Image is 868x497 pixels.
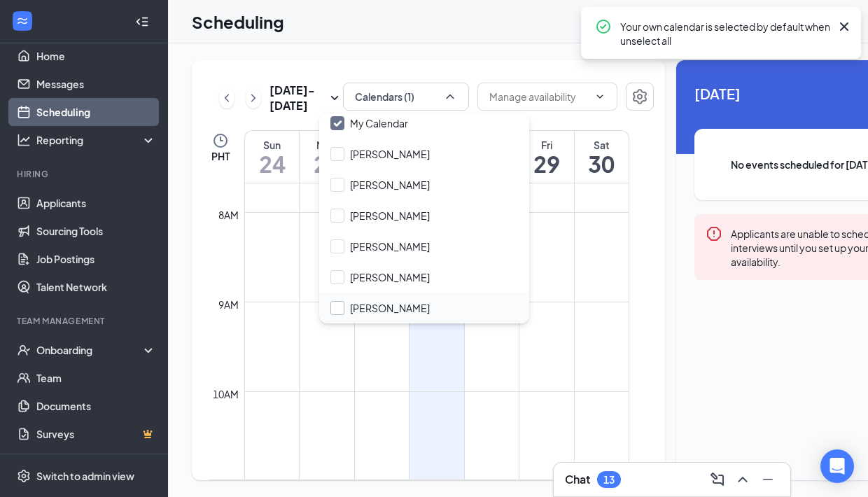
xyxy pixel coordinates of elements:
a: Talent Network [36,273,156,301]
div: Onboarding [36,343,144,357]
div: Your own calendar is selected by default when unselect all [620,18,830,48]
h3: [DATE] - [DATE] [269,83,326,113]
a: Home [36,42,156,70]
svg: Minimize [759,471,776,488]
div: 9am [216,297,241,312]
div: 13 [603,474,615,486]
div: Mon [300,138,354,152]
div: 11am [210,476,241,491]
div: Fri [519,138,574,152]
div: 10am [210,386,241,402]
a: August 24, 2025 [245,131,299,183]
div: Team Management [17,315,153,327]
button: ChevronUp [731,468,754,491]
a: Team [36,364,156,392]
a: Settings [626,83,654,113]
a: Documents [36,392,156,420]
svg: ComposeMessage [709,471,726,488]
span: PHT [211,149,230,163]
svg: ChevronUp [443,90,457,104]
svg: WorkstreamLogo [15,14,29,28]
a: Scheduling [36,98,156,126]
button: Calendars (1)ChevronUp [343,83,469,111]
h1: 25 [300,152,354,176]
div: Open Intercom Messenger [820,449,854,483]
a: August 30, 2025 [575,131,629,183]
div: Hiring [17,168,153,180]
a: SurveysCrown [36,420,156,448]
svg: ChevronUp [734,471,751,488]
svg: ChevronDown [594,91,605,102]
h1: 30 [575,152,629,176]
svg: Cross [836,18,853,35]
button: ComposeMessage [706,468,729,491]
svg: ChevronLeft [220,90,234,106]
div: Reporting [36,133,157,147]
h1: 29 [519,152,574,176]
div: Sun [245,138,299,152]
h1: 24 [245,152,299,176]
svg: Error [706,225,722,242]
button: ChevronRight [246,87,261,108]
svg: CheckmarkCircle [595,18,612,35]
svg: Collapse [135,15,149,29]
input: Manage availability [489,89,589,104]
a: August 25, 2025 [300,131,354,183]
svg: UserCheck [17,343,31,357]
svg: Settings [631,88,648,105]
button: Minimize [757,468,779,491]
svg: SmallChevronDown [326,90,343,106]
a: Applicants [36,189,156,217]
a: August 29, 2025 [519,131,574,183]
svg: Settings [17,469,31,483]
h1: Scheduling [192,10,284,34]
svg: Analysis [17,133,31,147]
div: Switch to admin view [36,469,134,483]
button: ChevronLeft [219,87,234,108]
a: Job Postings [36,245,156,273]
a: Messages [36,70,156,98]
div: 8am [216,207,241,223]
button: Settings [626,83,654,111]
svg: ChevronRight [246,90,260,106]
div: Sat [575,138,629,152]
h3: Chat [565,472,590,487]
svg: Clock [212,132,229,149]
a: Sourcing Tools [36,217,156,245]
